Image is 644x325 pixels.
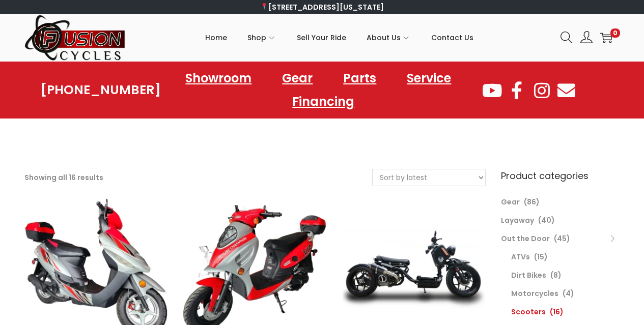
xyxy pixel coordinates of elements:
[563,288,574,299] span: (4)
[41,83,161,97] a: [PHONE_NUMBER]
[511,270,546,280] a: Dirt Bikes
[501,197,520,207] a: Gear
[501,215,534,225] a: Layaway
[550,270,562,280] span: (8)
[600,32,612,44] a: 0
[333,67,386,90] a: Parts
[205,25,227,50] span: Home
[297,15,346,61] a: Sell Your Ride
[524,197,540,207] span: (86)
[367,25,401,50] span: About Us
[272,67,323,90] a: Gear
[205,15,227,61] a: Home
[511,252,530,262] a: ATVs
[511,288,558,299] a: Motorcycles
[534,252,548,262] span: (15)
[24,14,126,62] img: Woostify retina logo
[260,2,384,12] a: [STREET_ADDRESS][US_STATE]
[175,67,262,90] a: Showroom
[431,15,473,61] a: Contact Us
[297,25,346,50] span: Sell Your Ride
[397,67,461,90] a: Service
[126,15,553,61] nav: Primary navigation
[501,169,620,183] h6: Product categories
[511,307,546,317] a: Scooters
[282,90,365,113] a: Financing
[538,215,555,225] span: (40)
[550,307,564,317] span: (16)
[554,233,570,244] span: (45)
[161,67,481,113] nav: Menu
[261,3,268,10] img: 📍
[367,15,411,61] a: About Us
[247,15,276,61] a: Shop
[501,233,550,244] a: Out the Door
[373,169,485,186] select: Shop order
[247,25,266,50] span: Shop
[431,25,473,50] span: Contact Us
[24,170,103,185] p: Showing all 16 results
